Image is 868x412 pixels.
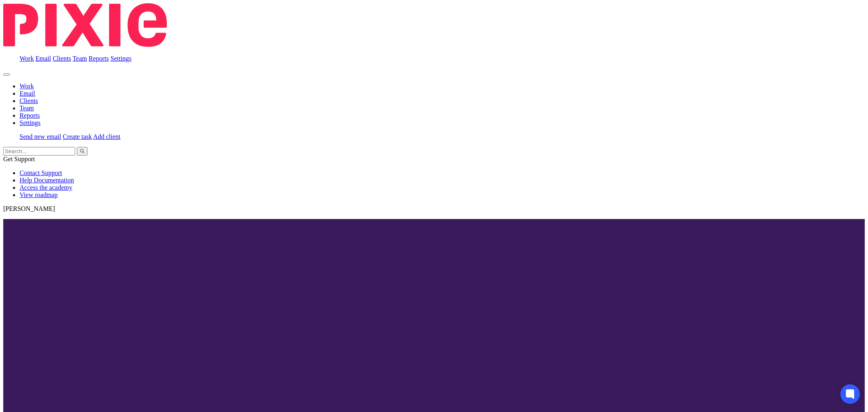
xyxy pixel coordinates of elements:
[89,55,109,62] a: Reports
[111,55,132,62] a: Settings
[3,156,35,162] span: Get Support
[20,97,38,104] a: Clients
[93,133,120,140] a: Add client
[20,191,58,198] a: View roadmap
[20,184,72,191] a: Access the academy
[20,55,34,62] a: Work
[20,90,35,97] a: Email
[20,133,61,140] a: Send new email
[20,177,74,184] a: Help Documentation
[20,112,40,119] a: Reports
[72,55,87,62] a: Team
[20,83,34,90] a: Work
[20,119,41,126] a: Settings
[35,55,51,62] a: Email
[20,105,34,112] a: Team
[20,169,62,176] a: Contact Support
[3,3,167,47] img: Pixie
[77,147,87,156] button: Search
[3,205,865,213] p: [PERSON_NAME]
[63,133,92,140] a: Create task
[52,55,71,62] a: Clients
[3,147,75,156] input: Search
